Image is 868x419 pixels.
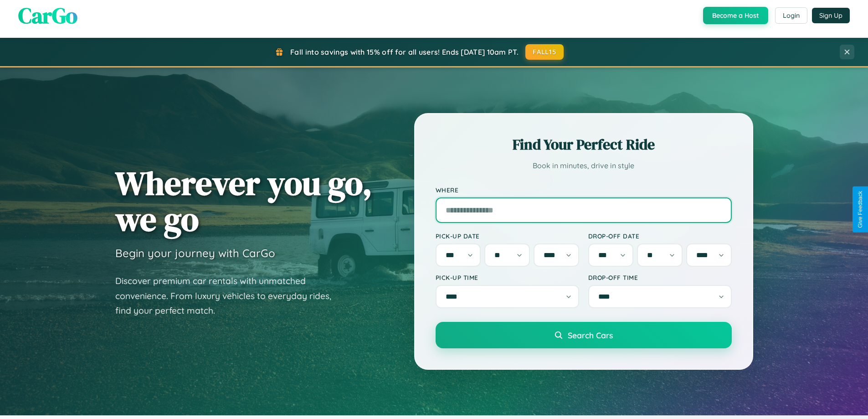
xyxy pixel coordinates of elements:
label: Drop-off Time [588,274,732,281]
button: Search Cars [436,322,732,348]
button: Become a Host [703,7,768,24]
h1: Wherever you go, we go [115,165,372,237]
div: Give Feedback [857,191,863,228]
button: Login [775,7,807,24]
label: Where [436,186,732,194]
span: Search Cars [568,330,613,340]
p: Discover premium car rentals with unmatched convenience. From luxury vehicles to everyday rides, ... [115,274,343,318]
span: CarGo [18,0,77,31]
h3: Begin your journey with CarGo [115,246,275,260]
button: FALL15 [525,44,564,60]
label: Drop-off Date [588,232,732,240]
label: Pick-up Date [436,232,579,240]
h2: Find Your Perfect Ride [436,134,732,155]
p: Book in minutes, drive in style [436,159,732,172]
span: Fall into savings with 15% off for all users! Ends [DATE] 10am PT. [290,47,519,57]
button: Sign Up [812,8,850,23]
label: Pick-up Time [436,274,579,281]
